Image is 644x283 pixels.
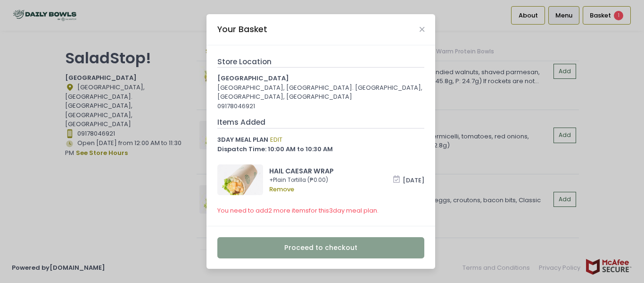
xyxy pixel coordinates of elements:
[217,74,289,83] b: [GEOGRAPHIC_DATA]
[217,145,425,154] div: Dispatch Time: 10:00 AM to 10:30 AM
[420,27,424,32] button: Close
[403,175,424,184] span: [DATE]
[217,117,425,128] div: Items Added
[270,135,283,145] button: EDIT
[217,206,379,215] span: You need to add 2 more items for this 3 day meal plan.
[217,135,268,144] span: 3 day meal plan
[269,176,393,185] div: + Plain Tortilla ( ₱0.00 )
[217,23,267,35] div: Your Basket
[269,185,393,194] a: Remove
[217,83,425,102] div: [GEOGRAPHIC_DATA], [GEOGRAPHIC_DATA]. [GEOGRAPHIC_DATA], [GEOGRAPHIC_DATA], [GEOGRAPHIC_DATA]
[269,185,294,194] span: Remove
[217,102,425,111] div: 09178046921
[217,237,425,258] button: Proceed to checkout
[217,56,425,68] div: Store Location
[269,166,393,176] div: HAIL CAESAR WRAP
